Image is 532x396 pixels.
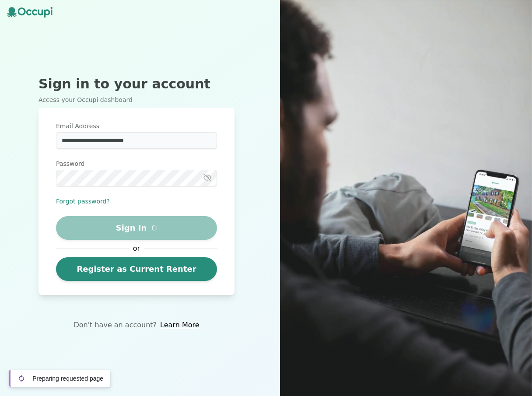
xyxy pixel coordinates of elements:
[160,320,199,330] a: Learn More
[56,122,217,130] label: Email Address
[129,243,144,254] span: or
[56,197,110,206] button: Forgot password?
[56,257,217,281] a: Register as Current Renter
[73,320,157,330] p: Don't have an account?
[56,159,217,168] label: Password
[38,95,234,104] p: Access your Occupi dashboard
[38,76,234,92] h2: Sign in to your account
